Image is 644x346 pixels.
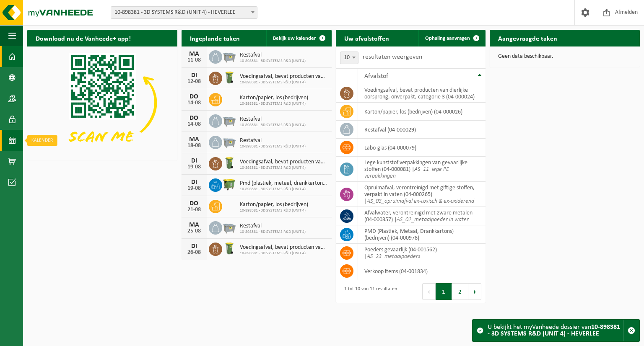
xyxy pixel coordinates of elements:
[186,115,203,121] div: DO
[27,30,139,46] h2: Download nu de Vanheede+ app!
[240,101,308,106] span: 10-898381 - 3D SYSTEMS R&D (UNIT 4)
[358,121,486,139] td: restafval (04-000029)
[111,6,257,19] span: 10-898381 - 3D SYSTEMS R&D (UNIT 4) - HEVERLEE
[490,30,566,46] h2: Aangevraagde taken
[397,217,469,223] i: AS_02_metaalpoeder in water
[240,187,327,192] span: 10-898381 - 3D SYSTEMS R&D (UNIT 4)
[240,123,306,128] span: 10-898381 - 3D SYSTEMS R&D (UNIT 4)
[240,137,306,144] span: Restafval
[222,134,236,149] img: WB-2500-GAL-GY-01
[186,228,203,234] div: 25-08
[358,182,486,207] td: opruimafval, verontreinigd met giftige stoffen, verpakt in vaten (04-000265) |
[488,320,623,341] div: U bekijkt het myVanheede dossier van
[182,30,248,46] h2: Ingeplande taken
[222,241,236,256] img: WB-0140-HPE-GN-50
[240,251,327,256] span: 10-898381 - 3D SYSTEMS R&D (UNIT 4)
[240,52,306,59] span: Restafval
[240,244,327,251] span: Voedingsafval, bevat producten van dierlijke oorsprong, onverpakt, categorie 3
[358,225,486,244] td: PMD (Plastiek, Metaal, Drankkartons) (bedrijven) (04-000978)
[186,93,203,100] div: DO
[111,7,257,18] span: 10-898381 - 3D SYSTEMS R&D (UNIT 4) - HEVERLEE
[340,282,397,301] div: 1 tot 10 van 11 resultaten
[422,283,436,300] button: Previous
[222,177,236,191] img: WB-1100-HPE-GN-50
[240,95,308,101] span: Karton/papier, los (bedrijven)
[340,52,358,64] span: 10
[222,220,236,234] img: WB-2500-GAL-GY-01
[358,262,486,280] td: verkoop items (04-001834)
[240,223,306,230] span: Restafval
[186,222,203,228] div: MA
[240,116,306,123] span: Restafval
[27,46,177,159] img: Download de VHEPlus App
[240,230,306,235] span: 10-898381 - 3D SYSTEMS R&D (UNIT 4)
[186,207,203,213] div: 21-08
[240,208,308,213] span: 10-898381 - 3D SYSTEMS R&D (UNIT 4)
[222,113,236,127] img: WB-2500-GAL-GY-01
[358,103,486,121] td: karton/papier, los (bedrijven) (04-000026)
[367,198,474,204] i: AS_03_opruimafval ex-toxisch & ex-oxiderend
[240,165,327,170] span: 10-898381 - 3D SYSTEMS R&D (UNIT 4)
[186,121,203,127] div: 14-08
[452,283,468,300] button: 2
[358,139,486,157] td: labo-glas (04-000079)
[418,30,485,46] a: Ophaling aanvragen
[186,243,203,250] div: DI
[222,156,236,170] img: WB-0140-HPE-GN-50
[186,158,203,164] div: DI
[358,244,486,262] td: Poeders gevaarlijk (04-001562) |
[186,100,203,106] div: 14-08
[186,186,203,191] div: 19-08
[240,73,327,80] span: Voedingsafval, bevat producten van dierlijke oorsprong, onverpakt, categorie 3
[336,30,397,46] h2: Uw afvalstoffen
[186,200,203,207] div: DO
[240,159,327,165] span: Voedingsafval, bevat producten van dierlijke oorsprong, onverpakt, categorie 3
[222,49,236,63] img: WB-2500-GAL-GY-01
[240,144,306,149] span: 10-898381 - 3D SYSTEMS R&D (UNIT 4)
[367,253,420,260] i: AS_23_metaalpoeders
[186,179,203,186] div: DI
[240,59,306,64] span: 10-898381 - 3D SYSTEMS R&D (UNIT 4)
[340,52,358,64] span: 10
[186,72,203,79] div: DI
[240,201,308,208] span: Karton/papier, los (bedrijven)
[498,54,631,59] p: Geen data beschikbaar.
[186,51,203,57] div: MA
[186,79,203,85] div: 12-08
[222,70,236,85] img: WB-0140-HPE-GN-50
[240,80,327,85] span: 10-898381 - 3D SYSTEMS R&D (UNIT 4)
[186,164,203,170] div: 19-08
[358,84,486,103] td: voedingsafval, bevat producten van dierlijke oorsprong, onverpakt, categorie 3 (04-000024)
[364,166,449,179] i: AS_11_lege PE verpakkingen
[240,180,327,187] span: Pmd (plastiek, metaal, drankkartons) (bedrijven)
[358,207,486,225] td: afvalwater, verontreinigd met zware metalen (04-000357) |
[468,283,481,300] button: Next
[436,283,452,300] button: 1
[358,157,486,182] td: lege kunststof verpakkingen van gevaarlijke stoffen (04-000081) |
[488,324,620,337] strong: 10-898381 - 3D SYSTEMS R&D (UNIT 4) - HEVERLEE
[186,143,203,149] div: 18-08
[186,250,203,256] div: 26-08
[186,57,203,63] div: 11-08
[364,73,388,80] span: Afvalstof
[363,54,422,60] label: resultaten weergeven
[425,36,470,41] span: Ophaling aanvragen
[266,30,331,46] a: Bekijk uw kalender
[186,136,203,143] div: MA
[273,36,316,41] span: Bekijk uw kalender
